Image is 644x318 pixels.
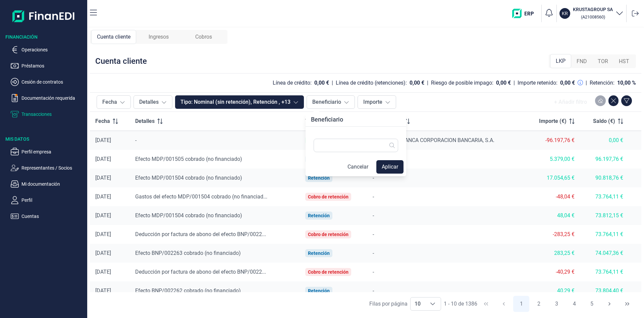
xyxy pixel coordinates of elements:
[308,213,330,218] div: Retención
[585,193,623,200] div: 73.764,11 €
[598,57,608,65] span: TOR
[514,79,515,87] div: |
[135,175,242,181] span: Efecto MDP/001504 cobrado (no financiado)
[530,269,575,275] div: -40,29 €
[21,78,85,86] p: Cesión de contratos
[91,30,136,44] div: Cuenta cliente
[585,231,623,238] div: 73.764,11 €
[11,62,85,70] button: Préstamos
[21,46,85,54] p: Operaciones
[314,80,329,86] div: 0,00 €
[21,94,85,102] p: Documentación requerida
[518,80,557,86] div: Importe retenido:
[590,80,614,86] div: Retención:
[308,288,330,293] div: Retención
[195,33,212,41] span: Cobros
[135,193,267,200] span: Gastos del efecto MDP/001504 cobrado (no financiad...
[548,296,565,312] button: Page 3
[11,196,85,204] button: Perfil
[95,250,124,257] div: [DATE]
[11,164,85,172] button: Representantes / Socios
[373,212,374,219] span: -
[308,232,348,237] div: Cobro de retención
[431,80,493,86] div: Riesgo de posible impago:
[530,231,575,238] div: -283,25 €
[373,137,494,143] span: ****4647 | ABANCA CORPORACION BANCARIA, S.A.
[308,175,330,181] div: Retención
[584,296,600,312] button: Page 5
[95,56,147,66] div: Cuenta cliente
[373,269,374,275] span: -
[559,6,624,21] button: KRKRUSTAGROUP SA (A21008560)
[617,80,636,86] div: 10,00 %
[369,300,408,308] div: Filas por página
[577,57,587,65] span: FND
[135,250,241,256] span: Efecto BNP/002263 cobrado (no financiado)
[21,148,85,156] p: Perfil empresa
[444,301,477,307] span: 1 - 10 de 1386
[175,95,304,109] button: Tipo: Nominal (sin retención), Retención , +13
[513,296,529,312] button: Page 1
[21,62,85,70] p: Préstamos
[95,175,124,181] div: [DATE]
[539,117,567,125] span: Importe (€)
[530,212,575,219] div: 48,04 €
[585,250,623,257] div: 74.047,36 €
[411,298,425,310] span: 10
[585,212,623,219] div: 73.812,15 €
[149,33,169,41] span: Ingresos
[11,110,85,118] button: Transacciones
[512,9,539,18] img: erp
[530,175,575,181] div: 17.054,65 €
[97,33,130,41] span: Cuenta cliente
[425,298,441,310] div: Choose
[496,296,512,312] button: Previous Page
[11,180,85,188] button: Mi documentación
[95,269,124,275] div: [DATE]
[21,196,85,204] p: Perfil
[21,212,85,220] p: Cuentas
[181,30,226,44] div: Cobros
[478,296,494,312] button: First Page
[136,30,181,44] div: Ingresos
[585,287,623,294] div: 73.804,40 €
[95,287,124,294] div: [DATE]
[427,79,428,87] div: |
[531,296,547,312] button: Page 2
[21,110,85,118] p: Transacciones
[593,117,615,125] span: Saldo (€)
[376,160,404,174] button: Aplicar
[11,46,85,54] button: Operaciones
[95,137,124,144] div: [DATE]
[12,5,75,27] img: Logo de aplicación
[135,137,137,143] span: -
[135,156,242,162] span: Efecto MDP/001505 cobrado (no financiado)
[619,296,635,312] button: Last Page
[135,212,242,219] span: Efecto MDP/001504 cobrado (no financiado)
[410,80,424,86] div: 0,00 €
[530,137,575,144] div: -96.197,76 €
[373,175,374,181] span: -
[308,251,330,256] div: Retención
[21,180,85,188] p: Mi documentación
[95,156,124,163] div: [DATE]
[95,117,110,125] span: Fecha
[11,212,85,220] button: Cuentas
[619,57,629,65] span: HST
[21,164,85,172] p: Representantes / Socios
[601,296,618,312] button: Next Page
[585,175,623,181] div: 90.818,76 €
[566,296,582,312] button: Page 4
[11,148,85,156] button: Perfil empresa
[308,194,348,199] div: Cobro de retención
[308,269,348,275] div: Cobro de retención
[95,212,124,219] div: [DATE]
[585,137,623,144] div: 0,00 €
[358,95,396,109] button: Importe
[95,231,124,238] div: [DATE]
[133,95,172,109] button: Detalles
[95,193,124,200] div: [DATE]
[585,269,623,275] div: 73.764,11 €
[97,95,131,109] button: Fecha
[530,193,575,200] div: -48,04 €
